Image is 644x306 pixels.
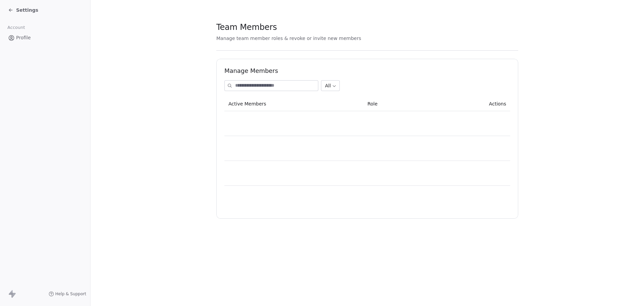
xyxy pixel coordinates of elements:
span: Account [4,23,28,33]
span: Manage team member roles & revoke or invite new members [216,36,361,41]
span: Actions [489,101,506,106]
span: Role [367,101,377,106]
span: Settings [16,7,38,13]
span: Help & Support [55,291,86,297]
span: Profile [16,34,31,41]
a: Settings [8,7,38,13]
a: Profile [5,32,85,43]
span: Team Members [216,22,277,32]
h1: Manage Members [224,67,510,75]
span: Active Members [228,101,266,106]
a: Help & Support [49,291,86,297]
